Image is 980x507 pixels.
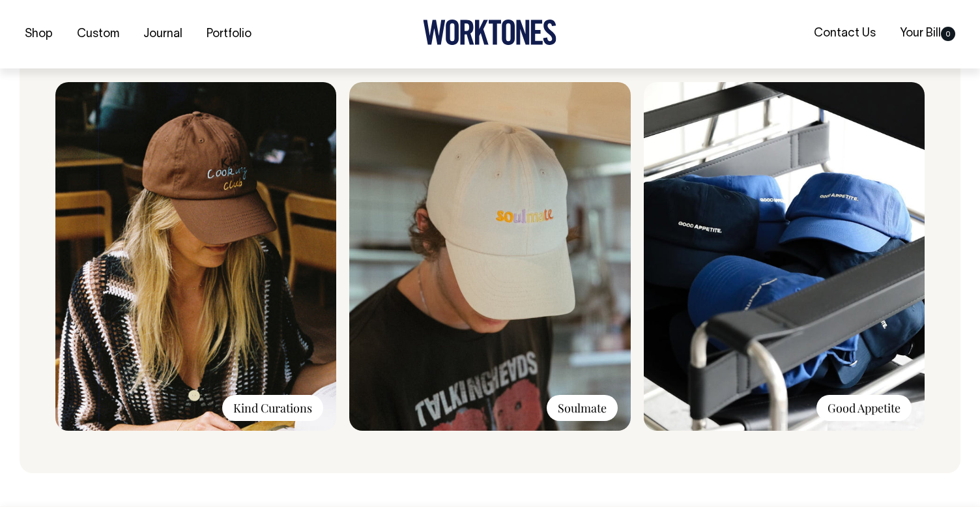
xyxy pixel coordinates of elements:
[55,82,336,431] img: KCC.jpg
[941,27,955,41] span: 0
[138,23,188,45] a: Journal
[547,395,618,421] div: Soulmate
[816,395,912,421] div: Good Appetite
[895,23,960,44] a: Your Bill0
[72,23,124,45] a: Custom
[809,23,881,44] a: Contact Us
[20,23,58,45] a: Shop
[201,23,257,45] a: Portfolio
[644,82,925,431] img: Good_Appetite-3.jpg
[222,395,323,421] div: Kind Curations
[349,82,630,431] img: soulmate-24-feb-49_2_5ce3d91a-9ae9-4c10-8410-01f8affb76c0.jpg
